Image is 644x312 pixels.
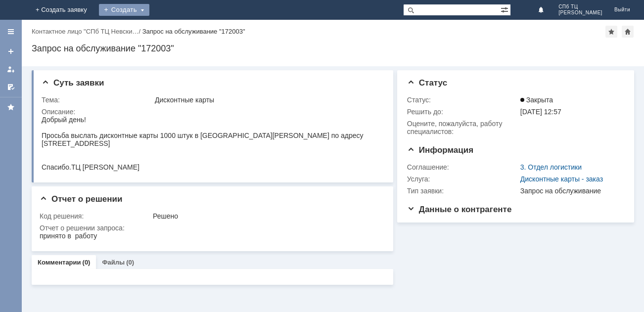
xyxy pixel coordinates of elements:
div: Oцените, пожалуйста, работу специалистов: [407,120,518,135]
span: СПб ТЦ [558,4,602,10]
div: Добавить в избранное [605,26,617,38]
div: Описание: [42,108,382,116]
div: (0) [83,259,91,266]
a: Контактное лицо "СПб ТЦ Невски… [32,28,138,35]
div: / [32,28,142,35]
span: Расширенный поиск [501,4,510,14]
div: Тема: [42,96,153,104]
a: Создать заявку [3,44,19,59]
span: [PERSON_NAME] [558,10,602,16]
div: Услуга: [407,175,518,183]
div: Отчет о решении запроса: [40,224,382,232]
div: (0) [126,259,134,266]
div: Создать [99,4,149,16]
a: Мои заявки [3,61,19,77]
div: Соглашение: [407,163,518,171]
div: Запрос на обслуживание "172003" [32,44,634,53]
div: Статус: [407,96,518,104]
div: Тип заявки: [407,187,518,195]
span: Информация [407,145,473,155]
div: Решено [153,212,380,220]
span: Статус [407,78,447,88]
a: Мои согласования [3,79,19,95]
span: Суть заявки [42,78,104,88]
span: Закрыта [520,96,553,104]
a: Дисконтные карты - заказ [520,175,603,183]
div: Решить до: [407,108,518,116]
div: Запрос на обслуживание [520,187,620,195]
a: 3. Отдел логистики [520,163,582,171]
span: [DATE] 12:57 [520,108,561,116]
a: Комментарии [38,259,81,266]
span: Данные о контрагенте [407,205,512,214]
div: Сделать домашней страницей [622,26,634,38]
div: Код решения: [40,212,151,220]
span: Отчет о решении [40,194,122,204]
div: Дисконтные карты [155,96,380,104]
a: Файлы [102,259,125,266]
div: Запрос на обслуживание "172003" [142,28,245,35]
